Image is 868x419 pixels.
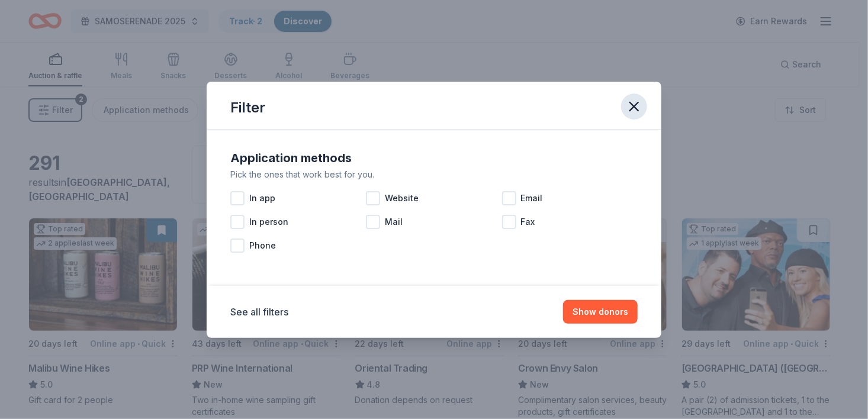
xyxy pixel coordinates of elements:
button: See all filters [230,305,288,319]
span: In app [249,191,275,205]
button: Show donors [563,300,638,324]
div: Pick the ones that work best for you. [230,167,638,182]
span: Phone [249,238,276,253]
span: Fax [521,215,535,229]
div: Filter [230,98,265,117]
span: Website [385,191,419,205]
span: Mail [385,215,403,229]
span: Email [521,191,543,205]
span: In person [249,215,288,229]
div: Application methods [230,149,638,167]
